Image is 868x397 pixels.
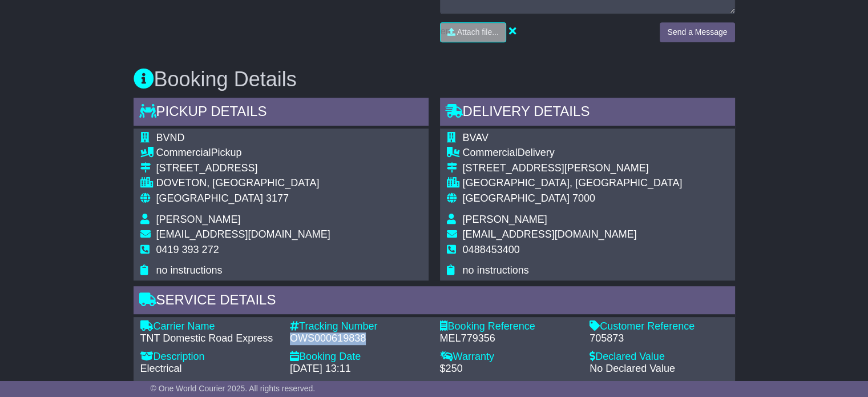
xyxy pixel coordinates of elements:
[463,228,637,240] span: [EMAIL_ADDRESS][DOMAIN_NAME]
[572,193,595,204] span: 7000
[134,68,735,91] h3: Booking Details
[463,244,520,255] span: 0488453400
[463,177,683,190] div: [GEOGRAPHIC_DATA], [GEOGRAPHIC_DATA]
[140,351,279,363] div: Description
[134,98,429,129] div: Pickup Details
[266,193,289,204] span: 3177
[440,98,735,129] div: Delivery Details
[660,22,734,42] button: Send a Message
[156,244,219,255] span: 0419 393 272
[134,286,735,317] div: Service Details
[140,363,279,375] div: Electrical
[440,320,579,333] div: Booking Reference
[290,320,429,333] div: Tracking Number
[156,132,185,143] span: BVND
[156,147,330,159] div: Pickup
[463,264,529,276] span: no instructions
[463,193,570,204] span: [GEOGRAPHIC_DATA]
[156,228,330,240] span: [EMAIL_ADDRESS][DOMAIN_NAME]
[156,162,330,175] div: [STREET_ADDRESS]
[140,332,279,345] div: TNT Domestic Road Express
[140,320,279,333] div: Carrier Name
[290,363,429,375] div: [DATE] 13:11
[290,332,429,345] div: OWS000619838
[463,132,488,143] span: BVAV
[463,147,683,159] div: Delivery
[440,363,579,375] div: $250
[156,193,263,204] span: [GEOGRAPHIC_DATA]
[463,214,547,225] span: [PERSON_NAME]
[463,162,683,175] div: [STREET_ADDRESS][PERSON_NAME]
[156,177,330,190] div: DOVETON, [GEOGRAPHIC_DATA]
[156,214,241,225] span: [PERSON_NAME]
[590,332,728,345] div: 705873
[156,264,223,276] span: no instructions
[590,363,728,375] div: No Declared Value
[151,384,316,393] span: © One World Courier 2025. All rights reserved.
[463,147,518,158] span: Commercial
[440,351,579,363] div: Warranty
[590,351,728,363] div: Declared Value
[440,332,579,345] div: MEL779356
[290,351,429,363] div: Booking Date
[590,320,728,333] div: Customer Reference
[156,147,211,158] span: Commercial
